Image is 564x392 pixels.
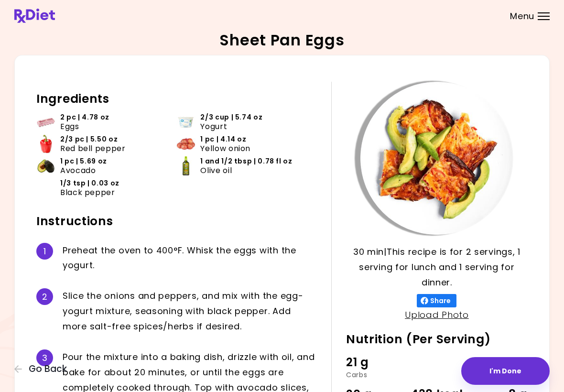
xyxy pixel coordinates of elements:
[36,91,317,107] h2: Ingredients
[36,243,53,260] div: 1
[60,166,96,175] span: Avocado
[63,288,317,334] div: S l i c e t h e o n i o n s a n d p e p p e r s , a n d m i x w i t h t h e e g g - y o g u r t m...
[200,144,250,153] span: Yellow onion
[60,122,79,131] span: Eggs
[219,33,344,48] h2: Sheet Pan Eggs
[200,122,227,131] span: Yogurt
[60,157,107,166] span: 1 pc | 5.69 oz
[36,288,53,305] div: 2
[63,243,317,273] div: P r e h e a t t h e o v e n t o 4 0 0 ° F . W h i s k t h e e g g s w i t h t h e y o g u r t .
[29,364,67,374] span: Go Back
[428,297,453,305] span: Share
[60,188,115,197] span: Black pepper
[417,294,456,307] button: Share
[200,157,292,166] span: 1 and 1/2 tbsp | 0.78 fl oz
[14,364,72,374] button: Go Back
[346,244,528,290] p: 30 min | This recipe is for 2 servings, 1 serving for lunch and 1 serving for dinner.
[200,135,246,144] span: 1 pc | 4.14 oz
[60,144,126,153] span: Red bell pepper
[200,166,232,175] span: Olive oil
[14,9,55,23] img: RxDiet
[36,214,317,229] h2: Instructions
[200,113,262,122] span: 2/3 cup | 5.74 oz
[510,12,534,21] span: Menu
[405,309,469,321] a: Upload Photo
[346,371,407,378] div: Carbs
[60,135,118,144] span: 2/3 pc | 5.50 oz
[36,349,53,366] div: 3
[461,357,550,385] button: I'm Done
[346,353,407,371] div: 21 g
[60,179,119,188] span: 1/3 tsp | 0.03 oz
[346,332,528,347] h2: Nutrition (Per Serving)
[467,353,528,371] div: 31 g
[60,113,109,122] span: 2 pc | 4.78 oz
